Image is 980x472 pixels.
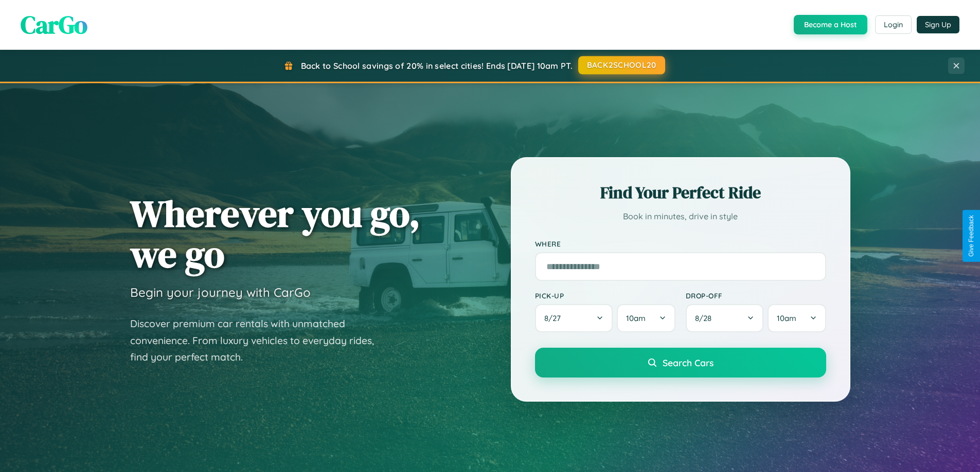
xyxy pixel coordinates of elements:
h2: Find Your Perfect Ride [535,181,826,204]
span: CarGo [21,8,87,42]
button: Sign Up [917,16,959,33]
button: 10am [768,304,826,332]
button: 10am [617,304,675,332]
p: Discover premium car rentals with unmatched convenience. From luxury vehicles to everyday rides, ... [130,315,387,366]
button: 8/27 [535,304,613,332]
h3: Begin your journey with CarGo [130,285,311,300]
label: Drop-off [686,291,826,300]
span: 8 / 27 [544,313,566,323]
button: Become a Host [794,15,867,34]
button: Search Cars [535,348,826,377]
div: Give Feedback [968,215,975,257]
p: Book in minutes, drive in style [535,209,826,224]
button: 8/28 [686,304,764,332]
span: 10am [626,313,646,323]
button: BACK2SCHOOL20 [578,56,665,74]
button: Login [875,15,912,34]
label: Where [535,239,826,248]
span: 8 / 28 [695,313,717,323]
h1: Wherever you go, we go [130,193,420,274]
span: 10am [777,313,796,323]
span: Search Cars [663,357,714,368]
label: Pick-up [535,291,675,300]
span: Back to School savings of 20% in select cities! Ends [DATE] 10am PT. [301,61,573,71]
